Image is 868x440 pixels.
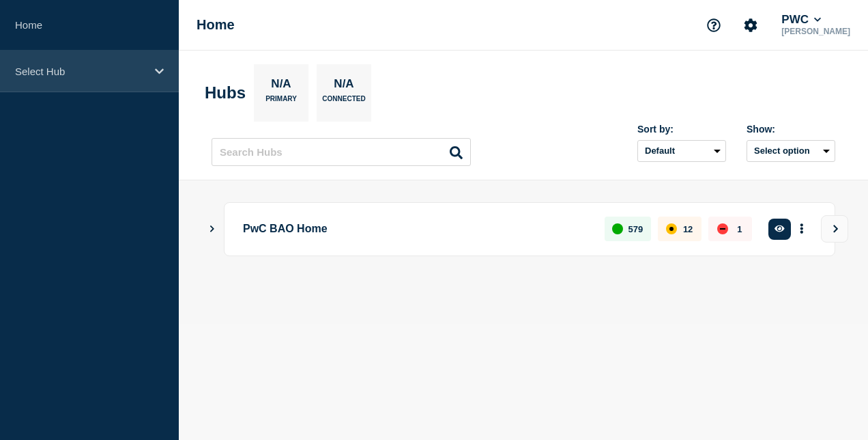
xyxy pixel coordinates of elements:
[737,224,742,234] p: 1
[747,140,835,162] button: Select option
[683,224,693,234] p: 12
[793,217,811,242] button: More actions
[779,13,824,27] button: PWC
[821,215,848,243] button: View
[209,224,216,234] button: Show Connected Hubs
[243,217,589,242] p: PwC BAO Home
[612,223,623,234] div: up
[322,95,365,109] p: Connected
[266,77,296,95] p: N/A
[747,124,835,135] div: Show:
[736,11,765,40] button: Account settings
[637,140,726,162] select: Sort by
[699,11,728,40] button: Support
[637,124,726,135] div: Sort by:
[265,95,297,109] p: Primary
[666,223,677,234] div: affected
[717,223,728,234] div: down
[205,83,246,102] h2: Hubs
[197,17,235,33] h1: Home
[329,77,359,95] p: N/A
[628,224,643,234] p: 579
[15,66,146,77] p: Select Hub
[212,138,471,166] input: Search Hubs
[779,27,853,36] p: [PERSON_NAME]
